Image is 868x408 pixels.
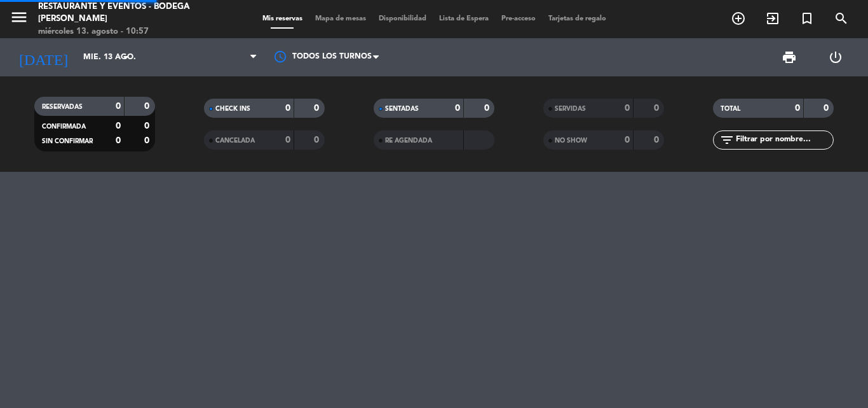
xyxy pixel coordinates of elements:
[314,136,322,144] strong: 0
[42,104,83,110] span: RESERVADAS
[372,15,433,22] span: Disponibilidad
[828,50,843,65] i: power_settings_new
[10,8,29,31] button: menu
[144,122,152,130] strong: 0
[433,15,495,22] span: Lista de Espera
[625,136,630,144] strong: 0
[765,11,780,26] i: exit_to_app
[542,15,613,22] span: Tarjetas de regalo
[795,104,800,113] strong: 0
[116,122,121,130] strong: 0
[144,102,152,111] strong: 0
[285,136,290,144] strong: 0
[812,38,858,76] div: LOG OUT
[314,104,322,113] strong: 0
[10,43,77,71] i: [DATE]
[731,11,746,26] i: add_circle_outline
[285,104,290,113] strong: 0
[38,1,208,25] div: Restaurante y Eventos - Bodega [PERSON_NAME]
[42,123,86,130] span: CONFIRMADA
[215,137,255,144] span: CANCELADA
[118,50,133,65] i: arrow_drop_down
[782,50,797,65] span: print
[799,11,815,26] i: turned_in_not
[495,15,542,22] span: Pre-acceso
[824,104,831,113] strong: 0
[116,102,121,111] strong: 0
[555,137,587,144] span: NO SHOW
[555,106,586,112] span: SERVIDAS
[144,136,152,145] strong: 0
[10,8,29,27] i: menu
[116,136,121,145] strong: 0
[484,104,492,113] strong: 0
[654,104,661,113] strong: 0
[625,104,630,113] strong: 0
[654,136,661,144] strong: 0
[215,106,250,112] span: CHECK INS
[309,15,372,22] span: Mapa de mesas
[38,25,208,38] div: miércoles 13. agosto - 10:57
[256,15,309,22] span: Mis reservas
[719,132,735,148] i: filter_list
[834,11,849,26] i: search
[42,138,93,144] span: SIN CONFIRMAR
[455,104,460,113] strong: 0
[735,133,833,147] input: Filtrar por nombre...
[721,106,740,112] span: TOTAL
[385,137,432,144] span: RE AGENDADA
[385,106,419,112] span: SENTADAS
